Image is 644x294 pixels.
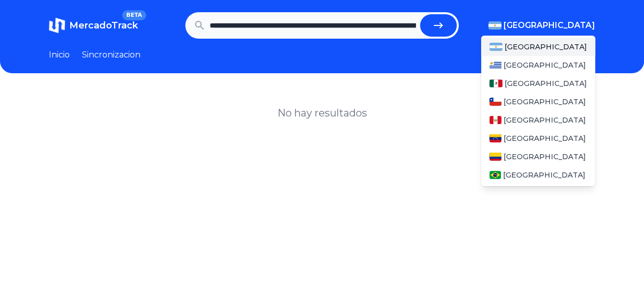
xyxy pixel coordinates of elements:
[49,17,65,34] img: MercadoTrack
[505,78,587,89] span: [GEOGRAPHIC_DATA]
[503,19,595,32] span: [GEOGRAPHIC_DATA]
[503,60,586,70] span: [GEOGRAPHIC_DATA]
[503,152,586,162] span: [GEOGRAPHIC_DATA]
[481,74,595,93] a: Mexico[GEOGRAPHIC_DATA]
[481,148,595,166] a: Colombia[GEOGRAPHIC_DATA]
[481,56,595,74] a: Uruguay[GEOGRAPHIC_DATA]
[503,170,585,180] span: [GEOGRAPHIC_DATA]
[481,93,595,111] a: Chile[GEOGRAPHIC_DATA]
[503,115,586,125] span: [GEOGRAPHIC_DATA]
[49,49,70,61] a: Inicio
[503,133,586,143] span: [GEOGRAPHIC_DATA]
[277,106,367,120] h1: No hay resultados
[481,166,595,184] a: Brasil[GEOGRAPHIC_DATA]
[489,98,501,106] img: Chile
[481,111,595,129] a: Peru[GEOGRAPHIC_DATA]
[489,61,501,69] img: Uruguay
[489,43,502,51] img: Argentina
[49,17,138,34] a: MercadoTrackBETA
[489,79,502,87] img: Mexico
[503,97,586,107] span: [GEOGRAPHIC_DATA]
[489,153,501,161] img: Colombia
[69,20,138,31] span: MercadoTrack
[505,42,587,52] span: [GEOGRAPHIC_DATA]
[489,116,501,124] img: Peru
[489,171,501,179] img: Brasil
[122,10,146,20] span: BETA
[488,19,595,32] button: [GEOGRAPHIC_DATA]
[489,134,501,142] img: Venezuela
[481,38,595,56] a: Argentina[GEOGRAPHIC_DATA]
[481,129,595,148] a: Venezuela[GEOGRAPHIC_DATA]
[488,21,501,30] img: Argentina
[82,49,141,61] a: Sincronizacion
